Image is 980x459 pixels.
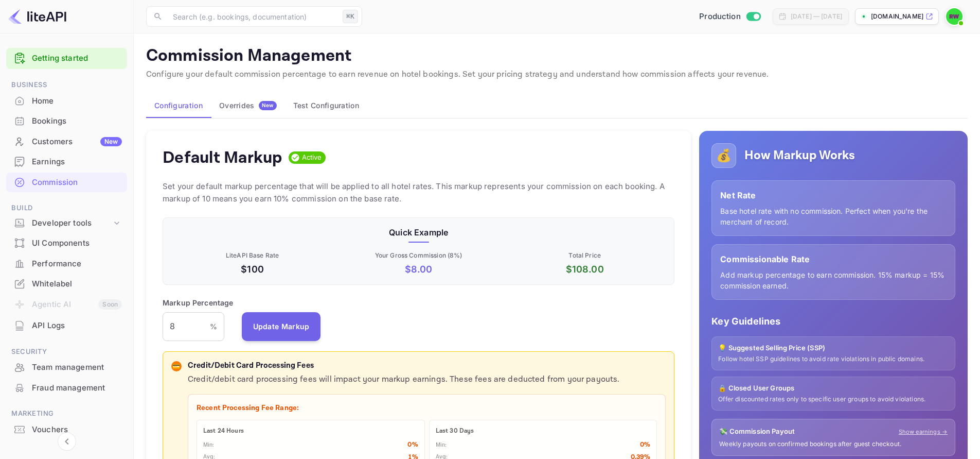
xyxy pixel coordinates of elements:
div: Vouchers [32,424,122,436]
div: Whitelabel [6,274,127,294]
a: Earnings [6,152,127,171]
div: Switch to Sandbox mode [695,11,764,23]
p: Quick Example [171,226,666,239]
a: Fraud management [6,378,127,397]
div: Fraud management [6,378,127,398]
div: ⌘K [343,10,358,23]
p: Min: [436,441,447,450]
p: 💰 [716,146,732,165]
p: Follow hotel SSP guidelines to avoid rate violations in public domains. [718,355,949,364]
a: CustomersNew [6,132,127,151]
p: $100 [171,262,333,276]
div: Earnings [32,156,122,168]
a: Getting started [32,53,122,64]
div: Getting started [6,48,127,69]
p: Credit/debit card processing fees will impact your markup earnings. These fees are deducted from ... [188,373,666,386]
span: Marketing [6,408,127,419]
a: Bookings [6,111,127,130]
span: Business [6,79,127,91]
p: Min: [203,441,215,450]
p: 0 % [640,440,650,450]
div: Commission [32,177,122,189]
img: Royal Air Maroc WL [946,8,963,25]
div: Performance [32,258,122,270]
button: Collapse navigation [58,432,76,451]
p: Total Price [504,251,666,260]
p: 🔒 Closed User Groups [718,383,949,394]
button: Test Configuration [285,93,367,118]
p: 💳 [172,362,180,371]
div: Performance [6,254,127,274]
div: [DATE] — [DATE] [791,12,842,21]
div: Home [32,95,122,107]
div: Bookings [32,115,122,127]
h5: How Markup Works [744,147,855,164]
a: UI Components [6,233,127,252]
h4: Default Markup [163,147,282,168]
a: Performance [6,254,127,273]
img: LiteAPI logo [8,8,66,25]
p: $ 108.00 [504,262,666,276]
div: Commission [6,173,127,193]
p: Net Rate [720,189,947,201]
span: Active [298,152,326,163]
a: Commission [6,173,127,192]
p: Set your default markup percentage that will be applied to all hotel rates. This markup represent... [163,180,674,205]
p: Weekly payouts on confirmed bookings after guest checkout. [719,440,948,449]
p: 0 % [407,440,418,450]
p: $ 8.00 [337,262,500,276]
p: Last 30 Days [436,427,651,436]
span: New [259,102,277,109]
a: Team management [6,358,127,377]
div: UI Components [32,237,122,249]
input: Search (e.g. bookings, documentation) [167,6,338,27]
span: Production [699,11,741,23]
div: Earnings [6,152,127,172]
div: Bookings [6,111,127,131]
button: Configuration [146,93,211,118]
div: API Logs [6,316,127,336]
p: Markup Percentage [163,297,234,308]
p: 💡 Suggested Selling Price (SSP) [718,343,949,353]
p: Commissionable Rate [720,253,947,265]
p: Offer discounted rates only to specific user groups to avoid violations. [718,395,949,404]
p: Your Gross Commission ( 8 %) [337,251,500,260]
p: Base hotel rate with no commission. Perfect when you're the merchant of record. [720,206,947,227]
a: Whitelabel [6,274,127,293]
div: UI Components [6,233,127,253]
input: 0 [163,312,210,341]
button: Update Markup [242,312,321,341]
div: Team management [6,358,127,378]
div: Developer tools [6,214,127,232]
a: API Logs [6,316,127,335]
div: API Logs [32,320,122,332]
div: Overrides [219,101,277,110]
p: 💸 Commission Payout [719,427,795,437]
p: Last 24 Hours [203,427,418,436]
div: Fraud management [32,382,122,394]
a: Home [6,91,127,110]
div: New [100,137,122,146]
p: Commission Management [146,46,968,66]
a: Vouchers [6,420,127,439]
p: % [210,321,217,332]
p: [DOMAIN_NAME] [871,12,923,21]
div: Home [6,91,127,111]
p: Add markup percentage to earn commission. 15% markup = 15% commission earned. [720,269,947,291]
div: Team management [32,362,122,373]
p: Credit/Debit Card Processing Fees [188,360,666,372]
div: Customers [32,136,122,148]
div: Vouchers [6,420,127,440]
span: Build [6,202,127,214]
div: Whitelabel [32,278,122,290]
p: LiteAPI Base Rate [171,251,333,260]
p: Key Guidelines [711,314,955,328]
span: Security [6,346,127,358]
p: Configure your default commission percentage to earn revenue on hotel bookings. Set your pricing ... [146,69,968,81]
p: Recent Processing Fee Range: [197,403,657,414]
div: Developer tools [32,217,112,229]
a: Show earnings → [899,428,948,436]
div: CustomersNew [6,132,127,152]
